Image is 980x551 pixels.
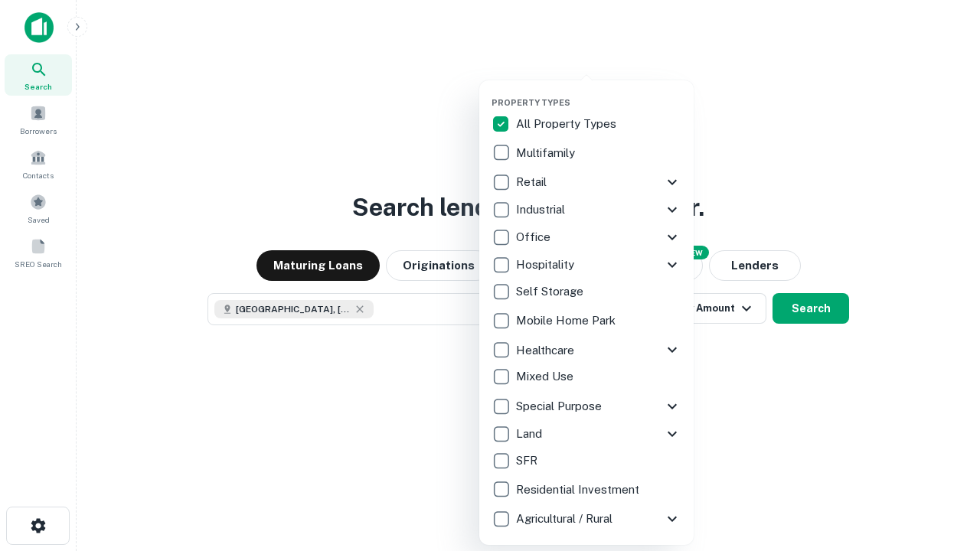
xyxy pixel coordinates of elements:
p: Self Storage [516,282,586,301]
p: Healthcare [516,341,577,360]
div: Industrial [492,196,681,223]
div: Hospitality [492,251,681,279]
p: Mixed Use [516,367,577,386]
p: Office [516,228,554,246]
p: All Property Types [516,115,619,133]
div: Special Purpose [492,393,681,420]
iframe: Chat Widget [903,429,980,502]
p: Hospitality [516,256,577,274]
span: Property Types [492,98,570,107]
p: SFR [516,452,541,470]
div: Land [492,420,681,448]
p: Agricultural / Rural [516,510,616,528]
div: Healthcare [492,336,681,364]
p: Special Purpose [516,397,605,416]
p: Land [516,425,545,443]
p: Retail [516,173,550,191]
p: Industrial [516,201,568,219]
p: Mobile Home Park [516,311,619,330]
p: Residential Investment [516,481,642,499]
p: Multifamily [516,144,578,162]
div: Agricultural / Rural [492,505,681,533]
div: Office [492,223,681,251]
div: Retail [492,168,681,196]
